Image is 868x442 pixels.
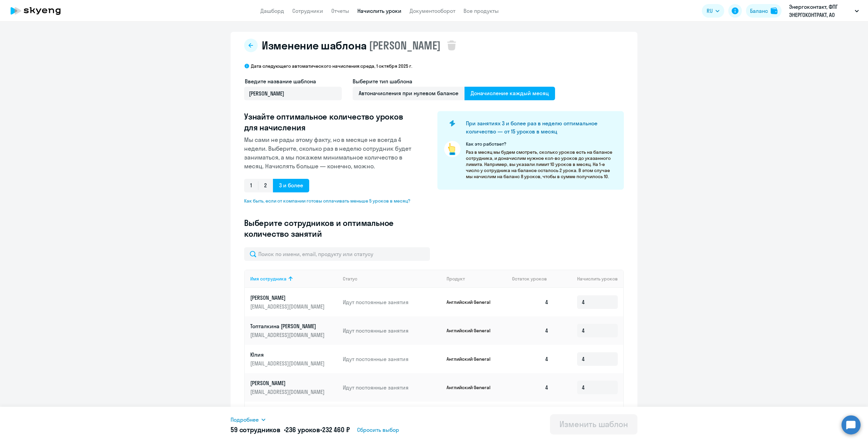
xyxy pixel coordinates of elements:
[343,384,441,391] p: Идут постоянные занятия
[447,356,497,362] p: Английский General
[250,351,326,358] p: Юлия
[244,247,430,261] input: Поиск по имени, email, продукту или статусу
[250,276,337,282] div: Имя сотрудника
[702,4,724,18] button: RU
[507,345,554,373] td: 4
[750,7,768,15] div: Баланс
[250,360,326,367] p: [EMAIL_ADDRESS][DOMAIN_NAME]
[250,379,326,387] p: [PERSON_NAME]
[466,141,617,147] p: Как это работает?
[260,7,284,14] a: Дашборд
[357,426,399,434] span: Сбросить выбор
[245,78,316,85] span: Введите название шаблона
[444,141,460,157] img: pointer-circle
[507,373,554,402] td: 4
[258,179,273,192] span: 2
[789,3,852,19] p: Энергоконтакт, ФПГ ЭНЕРГОКОНТРАКТ, АО
[251,63,412,69] p: Дата следующего автоматического начисления: среда, 1 октября 2025 г.
[512,276,554,282] div: Остаток уроков
[465,87,555,100] span: Доначисление каждый месяц
[292,7,323,14] a: Сотрудники
[250,294,326,301] p: [PERSON_NAME]
[273,179,309,192] span: 3 и более
[250,379,337,396] a: [PERSON_NAME][EMAIL_ADDRESS][DOMAIN_NAME]
[550,414,637,435] button: Изменить шаблон
[322,425,350,434] span: 232 460 ₽
[357,7,401,14] a: Начислить уроки
[746,4,782,18] button: Балансbalance
[512,276,547,282] span: Остаток уроков
[507,402,554,438] td: 4
[466,119,612,135] h4: При занятиях 3 и более раз в неделю оптимальное количество — от 15 уроков в месяц
[250,322,337,339] a: Топталкина [PERSON_NAME][EMAIL_ADDRESS][DOMAIN_NAME]
[231,416,259,424] span: Подробнее
[244,198,416,204] span: Как быть, если от компании готовы оплачивать меньше 5 уроков в месяц?
[410,7,455,14] a: Документооборот
[343,355,441,363] p: Идут постоянные занятия
[343,276,441,282] div: Статус
[463,7,499,14] a: Все продукты
[507,316,554,345] td: 4
[507,288,554,316] td: 4
[250,303,326,310] p: [EMAIL_ADDRESS][DOMAIN_NAME]
[250,331,326,339] p: [EMAIL_ADDRESS][DOMAIN_NAME]
[244,87,342,100] input: Без названия
[447,276,507,282] div: Продукт
[250,322,326,330] p: Топталкина [PERSON_NAME]
[244,135,416,171] p: Мы сами не рады этому факту, но в месяце не всегда 4 недели. Выберите, сколько раз в неделю сотру...
[250,294,337,310] a: [PERSON_NAME][EMAIL_ADDRESS][DOMAIN_NAME]
[447,328,497,334] p: Английский General
[466,149,617,180] p: Раз в месяц мы будем смотреть, сколько уроков есть на балансе сотрудника, и доначислим нужное кол...
[244,217,416,239] h3: Выберите сотрудников и оптимальное количество занятий
[262,39,367,52] span: Изменение шаблона
[250,276,287,282] div: Имя сотрудника
[707,7,713,15] span: RU
[554,270,623,288] th: Начислить уроков
[353,87,465,100] span: Автоначисления при нулевом балансе
[343,298,441,306] p: Идут постоянные занятия
[447,276,465,282] div: Продукт
[771,7,777,14] img: balance
[250,351,337,367] a: Юлия[EMAIL_ADDRESS][DOMAIN_NAME]
[343,327,441,334] p: Идут постоянные занятия
[369,39,441,52] span: [PERSON_NAME]
[244,111,416,133] h3: Узнайте оптимальное количество уроков для начисления
[447,384,497,391] p: Английский General
[353,77,555,85] h4: Выберите тип шаблона
[244,179,258,192] span: 1
[285,425,320,434] span: 236 уроков
[447,299,497,305] p: Английский General
[250,388,326,396] p: [EMAIL_ADDRESS][DOMAIN_NAME]
[559,419,628,429] div: Изменить шаблон
[331,7,349,14] a: Отчеты
[343,276,357,282] div: Статус
[786,3,862,19] button: Энергоконтакт, ФПГ ЭНЕРГОКОНТРАКТ, АО
[231,425,350,435] h5: 59 сотрудников • •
